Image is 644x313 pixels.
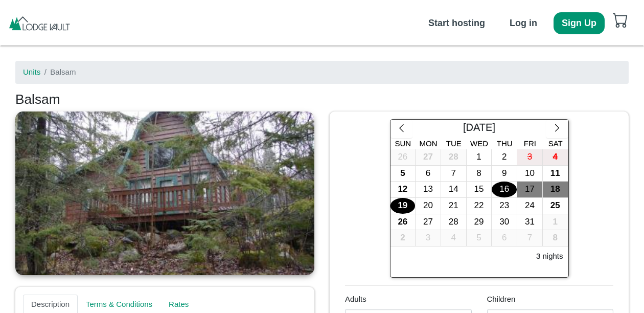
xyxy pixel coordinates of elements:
[492,149,517,165] div: 2
[416,198,441,214] button: 20
[517,149,543,166] button: 3
[543,166,568,182] button: 11
[543,166,568,182] div: 11
[543,214,568,230] div: 1
[492,166,517,182] div: 9
[390,182,416,197] div: 12
[397,123,406,133] svg: chevron left
[441,149,467,166] button: 28
[517,214,543,231] button: 31
[441,198,466,214] div: 21
[420,139,438,148] span: Mon
[390,198,416,214] div: 19
[416,230,441,247] button: 3
[416,214,441,231] button: 27
[441,214,467,231] button: 28
[487,295,516,303] span: Children
[50,68,76,76] span: Balsam
[390,149,416,165] div: 26
[390,166,416,182] div: 5
[446,139,462,148] span: Tue
[517,214,542,230] div: 31
[390,120,412,138] button: chevron left
[441,230,467,247] button: 4
[543,149,568,166] button: 4
[543,182,568,197] div: 18
[441,182,467,198] button: 14
[395,139,411,148] span: Sun
[441,149,466,165] div: 28
[390,230,416,247] button: 2
[517,198,543,214] button: 24
[470,139,488,148] span: Wed
[554,12,605,34] button: Sign Up
[501,12,545,34] button: Log in
[492,182,517,198] button: 16
[416,182,441,197] div: 13
[15,92,629,108] h3: Balsam
[543,182,568,198] button: 18
[492,149,517,166] button: 2
[467,149,492,165] div: 1
[517,182,543,198] button: 17
[517,230,543,247] button: 7
[613,12,628,28] svg: cart
[416,230,441,246] div: 3
[517,182,542,197] div: 17
[467,230,492,247] button: 5
[492,198,517,214] button: 23
[416,166,441,182] div: 6
[467,182,492,197] div: 15
[467,149,492,166] button: 1
[390,149,416,166] button: 26
[517,230,542,246] div: 7
[517,166,543,182] button: 10
[441,214,466,230] div: 28
[441,166,467,182] button: 7
[546,120,568,138] button: chevron right
[416,214,441,230] div: 27
[492,230,517,247] button: 6
[536,252,563,261] h6: 3 nights
[467,198,492,214] button: 22
[543,198,568,214] button: 25
[510,18,537,28] b: Log in
[345,295,366,303] span: Adults
[467,214,492,230] div: 29
[492,214,517,230] div: 30
[390,166,416,182] button: 5
[416,149,441,166] button: 27
[543,230,568,246] div: 8
[543,149,568,165] div: 4
[548,139,563,148] span: Sat
[543,214,568,231] button: 1
[441,198,467,214] button: 21
[416,166,441,182] button: 6
[497,139,513,148] span: Thu
[562,18,596,28] b: Sign Up
[416,182,441,198] button: 13
[441,182,466,197] div: 14
[492,214,517,231] button: 30
[390,198,416,214] button: 19
[416,149,441,165] div: 27
[8,15,71,31] img: pAKp5ICTv7cAAAAASUVORK5CYII=
[441,230,466,246] div: 4
[390,182,416,198] button: 12
[543,198,568,214] div: 25
[390,214,416,231] button: 26
[467,166,492,182] button: 8
[517,166,542,182] div: 10
[467,230,492,246] div: 5
[428,18,485,28] b: Start hosting
[412,120,546,138] div: [DATE]
[553,123,562,133] svg: chevron right
[420,12,493,34] button: Start hosting
[517,198,542,214] div: 24
[467,214,492,231] button: 29
[492,198,517,214] div: 23
[441,166,466,182] div: 7
[467,166,492,182] div: 8
[23,68,40,76] a: Units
